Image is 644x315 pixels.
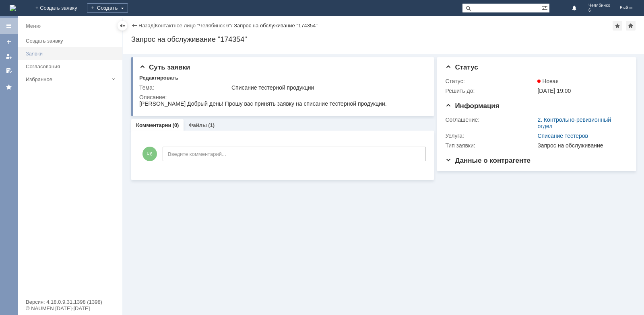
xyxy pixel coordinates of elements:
[153,22,155,28] div: |
[588,8,610,13] span: 6
[139,94,425,100] div: Описание:
[2,35,15,48] a: Создать заявку
[26,306,114,311] div: © NAUMEN [DATE]-[DATE]
[10,5,16,11] a: Перейти на домашнюю страницу
[87,3,128,13] div: Создать
[131,35,636,43] div: Запрос на обслуживание "174354"
[23,35,121,47] a: Создать заявку
[139,75,178,81] div: Редактировать
[173,122,179,128] div: (0)
[26,63,118,70] div: Согласования
[445,142,536,149] div: Тип заявки:
[231,84,423,91] div: Списание тестерной продукции
[26,76,109,82] div: Избранное
[537,133,588,139] a: Списание тестеров
[2,64,15,77] a: Мои согласования
[139,84,230,91] div: Тема:
[188,122,207,128] a: Файлы
[537,78,559,84] span: Новая
[445,63,478,71] span: Статус
[445,102,499,110] span: Информация
[118,21,127,31] div: Скрыть меню
[138,22,153,29] a: Назад
[142,147,157,161] span: Ч6
[26,51,118,57] div: Заявки
[26,38,118,44] div: Создать заявку
[139,63,190,71] span: Суть заявки
[541,4,549,11] span: Расширенный поиск
[537,88,571,94] span: [DATE] 19:00
[234,22,318,29] div: Запрос на обслуживание "174354"
[613,21,622,31] div: Добавить в избранное
[208,122,215,128] div: (1)
[23,60,121,73] a: Согласования
[445,117,536,123] div: Соглашение:
[445,157,530,164] span: Данные о контрагенте
[537,142,624,149] div: Запрос на обслуживание
[445,88,536,94] div: Решить до:
[155,22,234,29] div: /
[10,5,16,11] img: logo
[445,78,536,84] div: Статус:
[136,122,171,128] a: Комментарии
[26,21,41,31] div: Меню
[2,50,15,63] a: Мои заявки
[537,117,611,129] a: 2. Контрольно-ревизионный отдел
[23,47,121,60] a: Заявки
[26,299,114,305] div: Версия: 4.18.0.9.31.1398 (1398)
[155,22,231,29] a: Контактное лицо "Челябинск 6"
[445,133,536,139] div: Услуга:
[626,21,636,31] div: Сделать домашней страницей
[588,3,610,8] span: Челябинск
